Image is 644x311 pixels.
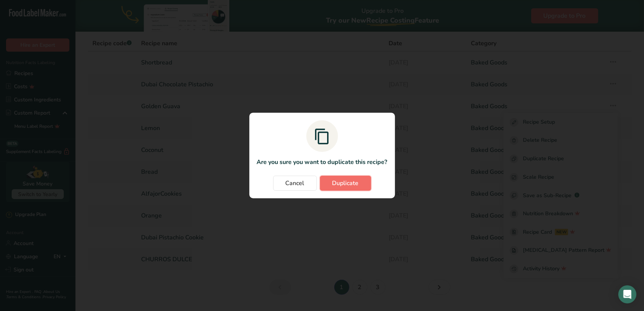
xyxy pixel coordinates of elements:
div: Open Intercom Messenger [618,285,636,303]
span: Cancel [286,179,304,188]
p: Are you sure you want to duplicate this recipe? [257,158,387,167]
button: Cancel [273,176,317,191]
button: Duplicate [320,176,371,191]
span: Duplicate [332,179,359,188]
